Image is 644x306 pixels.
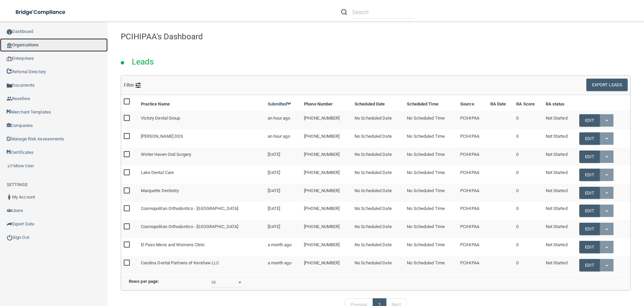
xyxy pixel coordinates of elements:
[458,129,488,147] td: PCIHIPAA
[124,82,141,88] span: Filter
[514,238,543,256] td: 0
[543,129,577,147] td: Not Started
[352,202,404,220] td: No Scheduled Date
[136,83,141,88] img: icon-filter@2x.21656d0b.png
[352,111,404,129] td: No Scheduled Date
[404,147,458,166] td: No Scheduled Time
[265,147,302,166] td: [DATE]
[7,43,12,48] img: organization-icon.f8decf85.png
[301,147,352,166] td: [PHONE_NUMBER]
[301,111,352,129] td: [PHONE_NUMBER]
[458,95,488,111] th: Source
[352,220,404,238] td: No Scheduled Date
[301,238,352,256] td: [PHONE_NUMBER]
[301,166,352,184] td: [PHONE_NUMBER]
[352,256,404,274] td: No Scheduled Date
[268,101,292,106] a: Submitted
[458,220,488,238] td: PCIHIPAA
[301,95,352,111] th: Phone Number
[514,111,543,129] td: 0
[265,111,302,129] td: an hour ago
[514,184,543,202] td: 0
[138,129,265,147] td: [PERSON_NAME] DDS
[514,129,543,147] td: 0
[404,256,458,274] td: No Scheduled Time
[543,256,577,274] td: Not Started
[579,132,600,145] a: Edit
[352,129,404,147] td: No Scheduled Date
[7,194,12,200] img: ic_user_dark.df1a06c3.png
[125,52,161,71] h2: Leads
[265,238,302,256] td: a month ago
[586,79,628,91] button: Export Leads
[404,202,458,220] td: No Scheduled Time
[138,147,265,166] td: Winter Haven Oral Surgery
[138,166,265,184] td: Lake Dental Care
[341,9,347,15] img: ic-search.3b580494.png
[352,6,414,18] input: Search
[301,202,352,220] td: [PHONE_NUMBER]
[265,184,302,202] td: [DATE]
[7,83,12,88] img: icon-documents.8dae5593.png
[404,95,458,111] th: Scheduled Time
[301,256,352,274] td: [PHONE_NUMBER]
[265,220,302,238] td: [DATE]
[579,205,600,217] a: Edit
[543,111,577,129] td: Not Started
[543,238,577,256] td: Not Started
[543,166,577,184] td: Not Started
[543,202,577,220] td: Not Started
[7,163,13,169] img: briefcase.64adab9b.png
[301,129,352,147] td: [PHONE_NUMBER]
[121,32,631,41] h4: PCIHIPAA's Dashboard
[514,166,543,184] td: 0
[579,187,600,199] a: Edit
[579,150,600,163] a: Edit
[514,95,543,111] th: RA Score
[7,208,12,213] img: icon-users.e205127d.png
[301,184,352,202] td: [PHONE_NUMBER]
[404,238,458,256] td: No Scheduled Time
[129,279,159,284] b: Rows per page:
[543,147,577,166] td: Not Started
[579,114,600,127] a: Edit
[352,147,404,166] td: No Scheduled Date
[138,111,265,129] td: Victory Dental Group
[352,184,404,202] td: No Scheduled Date
[458,238,488,256] td: PCIHIPAA
[543,95,577,111] th: RA status
[7,29,12,35] img: ic_dashboard_dark.d01f4a41.png
[138,238,265,256] td: El Paso Mens and Womens Clinic
[579,223,600,235] a: Edit
[7,221,12,227] img: icon-export.b9366987.png
[404,111,458,129] td: No Scheduled Time
[138,220,265,238] td: Cosmopolitan Orthodontics - [GEOGRAPHIC_DATA]
[514,220,543,238] td: 0
[488,95,514,111] th: RA Date
[404,129,458,147] td: No Scheduled Time
[458,166,488,184] td: PCIHIPAA
[7,96,12,101] img: ic_reseller.de258add.png
[138,184,265,202] td: Marquette Dentistry
[7,56,12,61] img: enterprise.0d942306.png
[579,259,600,271] a: Edit
[404,184,458,202] td: No Scheduled Time
[265,166,302,184] td: [DATE]
[458,147,488,166] td: PCIHIPAA
[514,202,543,220] td: 0
[265,256,302,274] td: a month ago
[458,184,488,202] td: PCIHIPAA
[352,95,404,111] th: Scheduled Date
[138,202,265,220] td: Cosmopolitan Orthodontics - [GEOGRAPHIC_DATA]
[10,5,72,19] img: bridge_compliance_login_screen.278c3ca4.svg
[7,181,28,189] label: SETTINGS
[458,256,488,274] td: PCIHIPAA
[138,256,265,274] td: Carolina Dental Partners of Kershaw LLC
[579,169,600,181] a: Edit
[458,111,488,129] td: PCIHIPAA
[404,166,458,184] td: No Scheduled Time
[138,95,265,111] th: Practice Name
[265,202,302,220] td: [DATE]
[301,220,352,238] td: [PHONE_NUMBER]
[265,129,302,147] td: an hour ago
